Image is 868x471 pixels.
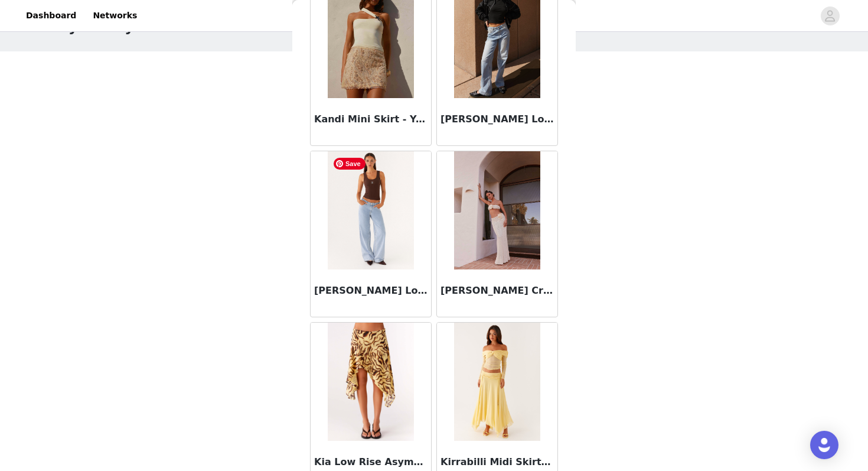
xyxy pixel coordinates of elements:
[334,158,366,170] span: Save
[328,323,413,441] img: Kia Low Rise Asymmetrical Midi Skirt - Laguna Print
[86,2,144,29] a: Networks
[810,431,838,459] div: Open Intercom Messenger
[824,7,836,25] div: avatar
[314,112,428,126] h3: Kandi Mini Skirt - Yellow
[440,112,554,126] h3: [PERSON_NAME] Low Rise Denim Jeans - Light Blue
[440,455,554,469] h3: Kirrabilli Midi Skirt - Yellow
[328,151,413,269] img: Keanna Low Rise Denim Jeans - Sky
[314,455,428,469] h3: Kia Low Rise Asymmetrical Midi Skirt - Laguna Print
[19,2,83,29] a: Dashboard
[454,151,540,269] img: Kelcie Rose Crochet Maxi Skirt - Ivory
[314,284,428,298] h3: [PERSON_NAME] Low Rise Denim Jeans - Sky
[454,323,540,441] img: Kirrabilli Midi Skirt - Yellow
[440,284,554,298] h3: [PERSON_NAME] Crochet Maxi Skirt - Ivory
